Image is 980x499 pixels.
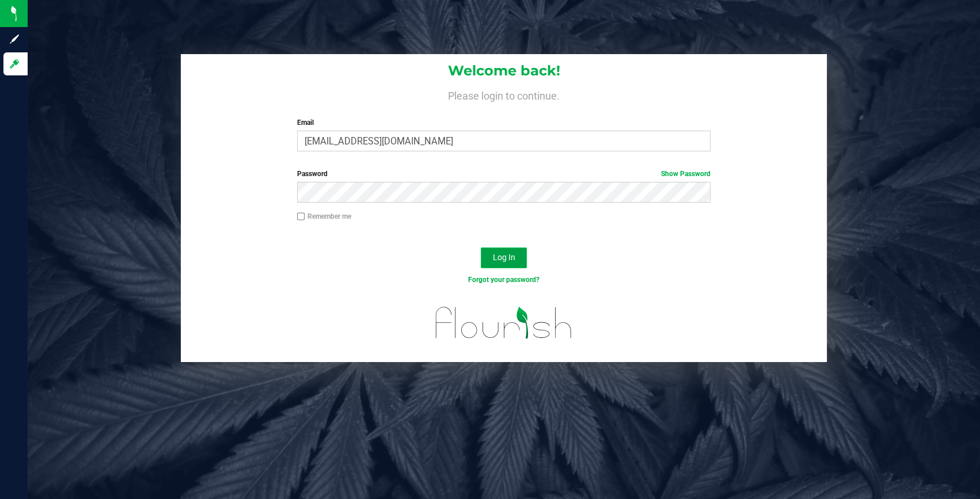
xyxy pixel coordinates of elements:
[661,170,711,178] a: Show Password
[468,276,540,284] a: Forgot your password?
[297,212,305,220] input: Remember me
[481,247,527,268] button: Log In
[181,63,827,78] h1: Welcome back!
[9,58,20,70] inline-svg: Log in
[181,87,827,101] h4: Please login to continue.
[297,211,351,222] label: Remember me
[9,33,20,45] inline-svg: Sign up
[297,117,711,128] label: Email
[423,297,585,349] img: flourish_logo.svg
[492,253,515,262] span: Log In
[297,170,328,178] span: Password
